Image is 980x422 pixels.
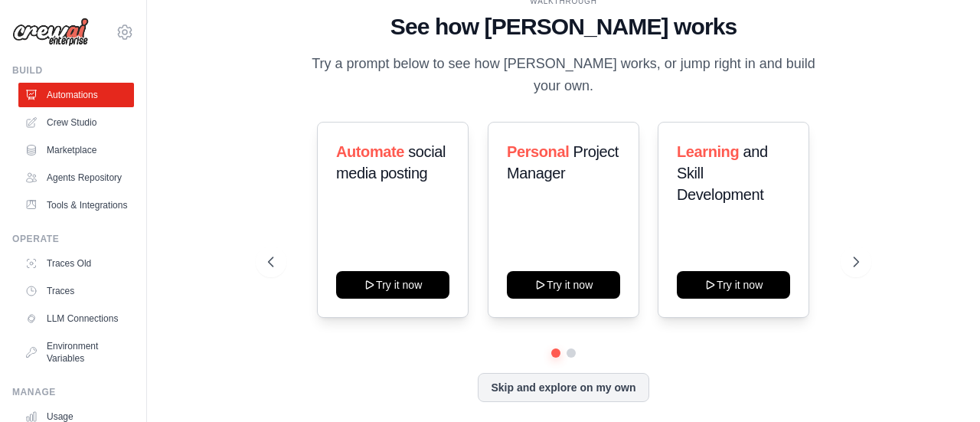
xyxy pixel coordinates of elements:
[12,64,134,77] div: Build
[18,165,134,190] a: Agents Repository
[677,271,790,299] button: Try it now
[268,13,858,41] h1: See how [PERSON_NAME] works
[12,233,134,245] div: Operate
[18,251,134,276] a: Traces Old
[507,143,569,160] span: Personal
[18,193,134,218] a: Tools & Integrations
[12,386,134,398] div: Manage
[12,18,89,47] img: Logo
[18,306,134,331] a: LLM Connections
[677,143,768,203] span: and Skill Development
[478,373,648,402] button: Skip and explore on my own
[677,143,739,160] span: Learning
[18,83,134,107] a: Automations
[18,334,134,371] a: Environment Variables
[336,271,449,299] button: Try it now
[306,53,821,98] p: Try a prompt below to see how [PERSON_NAME] works, or jump right in and build your own.
[336,143,404,160] span: Automate
[507,143,619,182] span: Project Manager
[18,279,134,303] a: Traces
[507,271,620,299] button: Try it now
[18,138,134,162] a: Marketplace
[18,110,134,135] a: Crew Studio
